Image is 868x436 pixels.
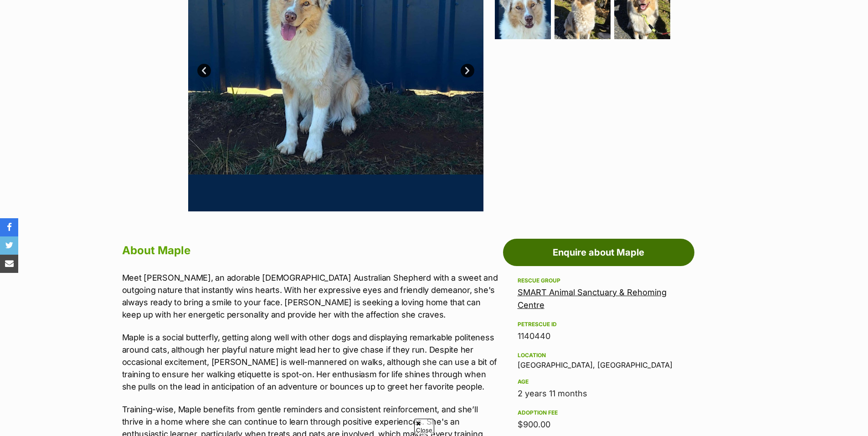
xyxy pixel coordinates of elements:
[503,239,694,266] a: Enquire about Maple
[518,321,680,328] div: PetRescue ID
[197,64,211,77] a: Prev
[518,409,680,416] div: Adoption fee
[122,241,498,261] h2: About Maple
[518,387,680,400] div: 2 years 11 months
[518,350,680,369] div: [GEOGRAPHIC_DATA], [GEOGRAPHIC_DATA]
[461,64,474,77] a: Next
[518,418,680,431] div: $900.00
[518,287,667,310] a: SMART Animal Sanctuary & Rehoming Centre
[518,330,680,343] div: 1140440
[122,272,498,321] p: Meet [PERSON_NAME], an adorable [DEMOGRAPHIC_DATA] Australian Shepherd with a sweet and outgoing ...
[518,378,680,385] div: Age
[414,419,434,435] span: Close
[518,277,680,284] div: Rescue group
[518,352,680,359] div: Location
[122,331,498,393] p: Maple is a social butterfly, getting along well with other dogs and displaying remarkable politen...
